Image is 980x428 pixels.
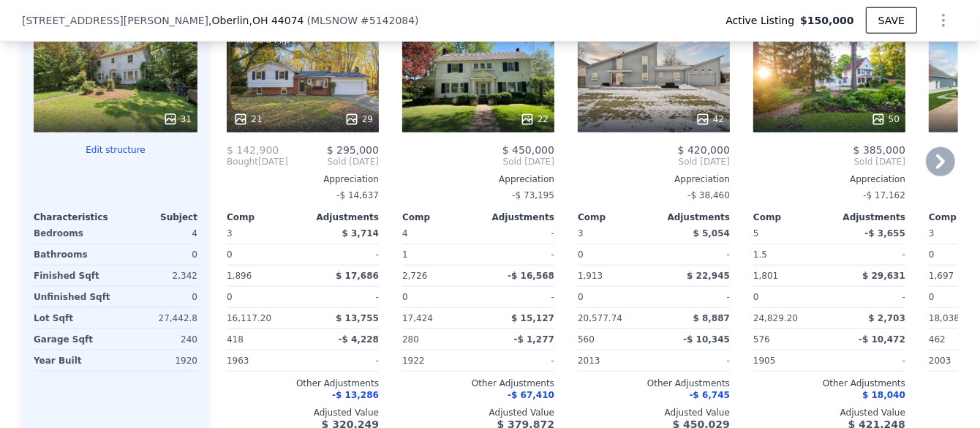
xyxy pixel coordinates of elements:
[578,271,603,281] span: 1,913
[402,378,554,389] div: Other Adjustments
[859,334,905,345] span: -$ 10,472
[578,313,622,323] span: 20,577.74
[753,378,905,389] div: Other Adjustments
[753,173,905,185] div: Appreciation
[753,271,778,281] span: 1,801
[862,271,905,281] span: $ 29,631
[402,156,554,168] span: Sold [DATE]
[753,350,826,371] div: 1905
[753,228,759,239] span: 5
[871,112,900,127] div: 50
[34,211,116,223] div: Characteristics
[227,211,303,223] div: Comp
[227,173,379,185] div: Appreciation
[327,144,379,156] span: $ 295,000
[311,15,358,26] span: MLSNOW
[118,308,197,328] div: 27,442.8
[336,190,379,200] span: -$ 14,637
[344,112,373,127] div: 29
[339,334,379,345] span: -$ 4,228
[657,350,730,371] div: -
[929,292,935,302] span: 0
[578,228,584,239] span: 3
[332,390,379,400] span: -$ 13,286
[869,313,905,323] span: $ 2,703
[227,350,300,371] div: 1963
[307,13,419,28] div: ( )
[402,211,478,223] div: Comp
[303,211,379,223] div: Adjustments
[512,190,554,200] span: -$ 73,195
[402,292,408,302] span: 0
[34,266,113,286] div: Finished Sqft
[402,173,554,185] div: Appreciation
[502,144,554,156] span: $ 450,000
[402,271,427,281] span: 2,726
[753,156,905,168] span: Sold [DATE]
[402,313,433,323] span: 17,424
[929,313,973,323] span: 18,038.20
[481,350,554,371] div: -
[336,271,379,281] span: $ 17,686
[288,156,379,168] span: Sold [DATE]
[657,244,730,265] div: -
[511,313,554,323] span: $ 15,127
[481,244,554,265] div: -
[832,350,905,371] div: -
[578,211,654,223] div: Comp
[233,112,262,127] div: 21
[929,271,954,281] span: 1,697
[227,244,300,265] div: 0
[578,350,651,371] div: 2013
[306,287,379,307] div: -
[578,378,730,389] div: Other Adjustments
[227,271,252,281] span: 1,896
[753,292,759,302] span: 0
[227,144,279,156] span: $ 142,900
[929,334,946,345] span: 462
[578,156,730,168] span: Sold [DATE]
[402,244,475,265] div: 1
[227,228,233,239] span: 3
[22,13,208,28] span: [STREET_ADDRESS][PERSON_NAME]
[163,112,192,127] div: 31
[227,292,233,302] span: 0
[800,13,854,28] span: $150,000
[118,287,197,307] div: 0
[693,228,730,239] span: $ 5,054
[657,287,730,307] div: -
[696,112,724,127] div: 42
[654,211,730,223] div: Adjustments
[753,211,829,223] div: Comp
[929,6,958,35] button: Show Options
[34,244,113,265] div: Bathrooms
[34,350,113,371] div: Year Built
[725,13,800,28] span: Active Listing
[508,390,554,400] span: -$ 67,410
[753,244,826,265] div: 1.5
[306,244,379,265] div: -
[227,334,244,345] span: 418
[402,350,475,371] div: 1922
[118,266,197,286] div: 2,342
[34,223,113,244] div: Bedrooms
[481,287,554,307] div: -
[508,271,554,281] span: -$ 16,568
[578,244,651,265] div: 0
[863,190,905,200] span: -$ 17,162
[402,407,554,418] div: Adjusted Value
[34,287,113,307] div: Unfinished Sqft
[481,223,554,244] div: -
[753,334,770,345] span: 576
[578,173,730,185] div: Appreciation
[578,292,584,302] span: 0
[753,407,905,418] div: Adjusted Value
[693,313,730,323] span: $ 8,887
[832,287,905,307] div: -
[520,112,549,127] div: 22
[402,228,408,239] span: 4
[829,211,905,223] div: Adjustments
[687,271,730,281] span: $ 22,945
[753,313,798,323] span: 24,829.20
[683,334,730,345] span: -$ 10,345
